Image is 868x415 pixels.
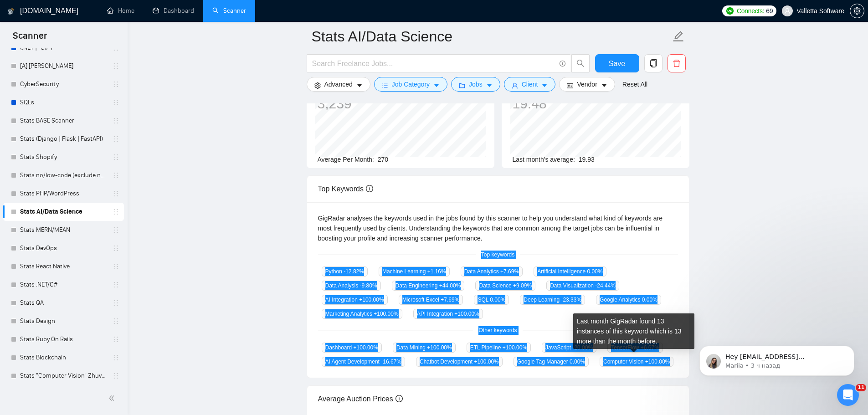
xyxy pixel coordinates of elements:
[374,311,398,317] span: +100.00 %
[668,54,686,72] button: delete
[374,77,447,92] button: barsJob Categorycaret-down
[112,154,119,161] span: holder
[459,82,465,89] span: folder
[560,61,565,67] span: info-circle
[570,359,585,365] span: 0.00 %
[441,297,459,303] span: +7.69 %
[609,58,625,69] span: Save
[642,297,657,303] span: 0.00 %
[392,79,430,89] span: Job Category
[572,59,589,67] span: search
[381,359,401,365] span: -16.67 %
[595,282,616,289] span: -24.44 %
[112,245,119,252] span: holder
[322,266,368,277] span: Python
[475,281,535,291] span: Data Science
[514,357,589,367] span: Google Tag Manager
[571,54,590,72] button: search
[40,35,157,43] p: Message from Mariia, sent 3 ч назад
[622,79,647,89] a: Reset All
[600,357,673,367] span: Computer Vision
[112,208,119,215] span: holder
[153,7,194,15] a: dashboardDashboard
[112,172,119,179] span: holder
[607,343,663,353] span: TensorFlow
[322,357,405,367] span: AI Agent Development
[112,354,119,361] span: holder
[596,295,661,305] span: Google Analytics
[382,82,388,89] span: bars
[474,295,509,305] span: SQL
[20,203,107,221] a: Stats AI/Data Science
[595,54,639,72] button: Save
[513,156,575,163] span: Last month's average:
[366,185,373,192] span: info-circle
[378,156,388,163] span: 270
[546,281,619,291] span: Data Visualization
[20,348,107,367] a: Stats Blockchain
[474,359,498,365] span: +100.00 %
[20,148,107,166] a: Stats Shopify
[451,77,500,92] button: folderJobscaret-down
[469,79,483,89] span: Jobs
[473,326,522,335] span: Other keywords
[726,7,734,15] img: upwork-logo.png
[312,25,671,48] input: Scanner name...
[601,82,607,89] span: caret-down
[112,318,119,325] span: holder
[112,135,119,143] span: holder
[461,266,523,277] span: Data Analytics
[503,344,527,351] span: +100.00 %
[112,281,119,288] span: holder
[318,156,374,163] span: Average Per Month:
[354,344,378,351] span: +100.00 %
[559,77,615,92] button: idcardVendorcaret-down
[360,282,377,289] span: -9.80 %
[324,79,353,89] span: Advanced
[20,166,107,184] a: Stats no/low-code (exclude n8n)
[20,112,107,130] a: Stats BASE Scanner
[399,295,463,305] span: Microsoft Excel
[416,357,503,367] span: Chatbot Development
[577,79,597,89] span: Vendor
[541,82,548,89] span: caret-down
[20,367,107,385] a: Stats "Computer Vision" Zhuvagin
[20,184,107,203] a: Stats PHP/WordPress
[567,82,573,89] span: idcard
[112,117,119,124] span: holder
[467,343,531,353] span: ETL Pipeline
[312,58,555,69] input: Search Freelance Jobs...
[766,6,773,16] span: 69
[379,266,450,277] span: Machine Learning
[322,343,382,353] span: Dashboard
[534,266,606,277] span: Artificial Intelligence
[112,263,119,270] span: holder
[520,295,585,305] span: Deep Learning
[439,282,461,289] span: +44.00 %
[356,82,363,89] span: caret-down
[413,309,483,319] span: API Integration
[112,226,119,234] span: holder
[20,312,107,330] a: Stats Design
[542,343,596,353] span: JavaScript
[20,294,107,312] a: Stats QA
[112,99,119,106] span: holder
[359,297,384,303] span: +100.00 %
[645,359,670,365] span: +100.00 %
[850,4,864,18] button: setting
[512,82,518,89] span: user
[8,4,14,19] img: logo
[513,282,532,289] span: +9.09 %
[20,239,107,257] a: Stats DevOps
[322,295,388,305] span: AI Integration
[20,257,107,276] a: Stats React Native
[393,343,456,353] span: Data Mining
[20,276,107,294] a: Stats .NET/C#
[344,268,364,275] span: -12.82 %
[318,213,678,243] div: GigRadar analyses the keywords used in the jobs found by this scanner to help you understand what...
[322,309,402,319] span: Marketing Analytics
[20,130,107,148] a: Stats (Django | Flask | FastAPI)
[427,344,452,351] span: +100.00 %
